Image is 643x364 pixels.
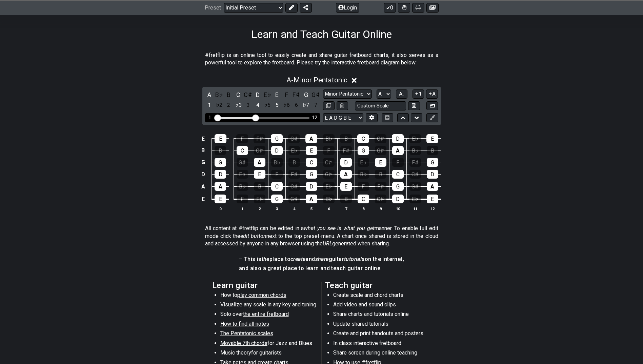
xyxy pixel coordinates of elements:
[205,225,438,247] p: All content at #fretflip can be edited in a manner. To enable full edit mode click the next to th...
[273,101,281,110] div: toggle scale degree
[254,182,265,191] div: B
[397,113,409,122] button: Move up
[311,90,320,99] div: toggle pitch class
[323,113,363,122] select: Tuning
[323,134,335,143] div: B♭
[392,134,404,143] div: D
[424,205,441,212] th: 12
[340,146,352,155] div: F♯
[392,158,404,167] div: F
[251,205,268,212] th: 2
[271,170,283,179] div: F
[426,3,439,12] button: Create image
[285,3,298,12] button: Edit Preset
[236,134,248,143] div: F
[409,182,421,191] div: G♯
[234,205,251,212] th: 1
[262,256,269,262] em: the
[244,101,253,110] div: toggle scale degree
[372,205,389,212] th: 9
[337,101,348,110] button: Delete
[288,146,300,155] div: E♭
[199,193,207,205] td: E
[234,101,243,110] div: toggle scale degree
[263,101,272,110] div: toggle scale degree
[323,101,335,110] button: Copy
[254,170,265,179] div: E
[288,134,300,143] div: G♯
[237,170,248,179] div: E♭
[375,146,386,155] div: G♯
[224,101,233,110] div: toggle scale degree
[355,205,372,212] th: 8
[306,182,317,191] div: D
[215,170,226,179] div: D
[409,158,421,167] div: F♯
[333,320,430,330] li: Update shared tutorials
[426,101,438,110] button: Create Image
[271,158,283,167] div: B♭
[358,158,369,167] div: E♭
[340,134,352,143] div: B
[254,158,265,167] div: A
[315,256,329,262] em: share
[239,256,404,263] h4: – This is place to and guitar on the Internet,
[384,3,396,12] button: 0
[375,170,386,179] div: B
[288,182,300,191] div: C♯
[340,170,352,179] div: A
[333,310,430,320] li: Share charts and tutorials online
[220,340,317,349] li: for Jazz and Blues
[220,349,251,356] span: Music theory
[212,205,229,212] th: 0
[215,146,226,155] div: B
[392,170,404,179] div: C
[306,170,317,179] div: G
[205,101,214,110] div: toggle scale degree
[426,89,438,99] button: A
[323,195,335,203] div: B♭
[224,90,233,99] div: toggle pitch class
[300,3,312,12] button: Share Preset
[215,134,226,143] div: E
[377,89,391,99] select: Tonic/Root
[357,134,369,143] div: C
[237,146,248,155] div: C
[292,101,301,110] div: toggle scale degree
[244,90,253,99] div: toggle pitch class
[290,256,305,262] em: create
[205,90,214,99] div: toggle pitch class
[239,265,404,272] h4: and also a great place to learn and teach guitar online.
[271,134,283,143] div: G
[285,205,303,212] th: 4
[427,146,438,155] div: B
[306,158,317,167] div: C
[220,321,269,327] span: How to find all notes
[220,301,316,308] span: Visualize any scale in any key and tuning
[205,4,221,11] span: Preset
[288,195,300,203] div: G♯
[333,349,430,359] li: Share screen during online teaching
[282,101,291,110] div: toggle scale degree
[333,291,430,301] li: Create scale and chord charts
[323,170,335,179] div: G♯
[427,182,438,191] div: A
[220,330,273,337] span: The Pentatonic scales
[398,3,410,12] button: Toggle Dexterity for all fretkits
[243,311,289,317] span: the entire fretboard
[237,292,286,298] span: play common chords
[199,156,207,168] td: G
[323,89,372,99] select: Scale
[323,146,335,155] div: F
[224,3,283,12] select: Preset
[220,349,317,359] li: for guitarists
[340,195,352,203] div: B
[340,158,352,167] div: D
[344,256,365,262] em: tutorials
[305,134,317,143] div: A
[215,158,226,167] div: G
[205,52,438,67] p: #fretflip is an online tool to easily create and share guitar fretboard charts, it also serves as...
[408,101,420,110] button: Store user defined scale
[312,115,317,121] div: 12
[237,182,248,191] div: B♭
